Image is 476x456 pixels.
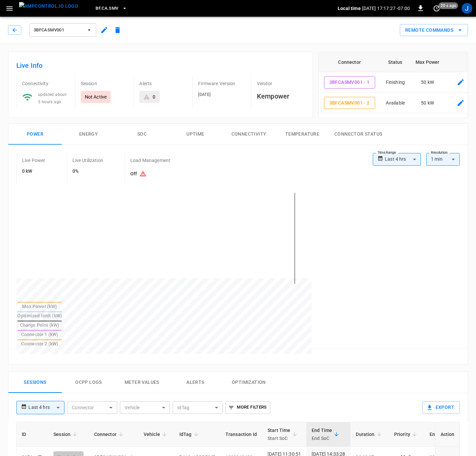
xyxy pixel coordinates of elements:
[16,60,305,71] h6: Live Info
[319,52,380,72] th: Connector
[431,3,442,14] button: set refresh interval
[137,168,149,180] button: Existing capacity schedules won’t take effect because Load Management is turned off. To activate ...
[338,5,361,12] p: Local time
[312,426,341,442] span: End TimeEnd SoC
[72,168,103,175] h6: 0%
[139,80,187,87] p: Alerts
[312,426,332,442] div: End Time
[257,80,305,87] p: Vendor
[276,124,329,145] button: Temperature
[8,124,62,145] button: Power
[115,372,169,393] button: Meter Values
[462,3,472,14] div: profile-icon
[268,426,291,442] div: Start Time
[426,153,460,166] div: 1 min
[222,372,276,393] button: Optimization
[144,430,169,438] span: Vehicle
[8,372,62,393] button: Sessions
[29,23,96,37] button: 3BFCASMV001
[430,430,453,438] span: Energy
[439,2,458,9] span: 20 s ago
[410,72,445,93] td: 50 kW
[85,94,107,100] p: Not Active
[377,150,396,155] label: Time Range
[22,80,70,87] p: Connectivity
[81,80,129,87] p: Session
[329,124,387,145] button: Connector Status
[400,24,468,36] button: Remote Commands
[198,80,246,87] p: Firmware Version
[179,430,200,438] span: IdTag
[410,93,445,114] td: 50 kW
[410,52,445,72] th: Max Power
[22,157,45,164] p: Live Power
[16,422,48,447] th: ID
[394,430,419,438] span: Priority
[385,153,421,166] div: Last 4 hrs
[72,157,103,164] p: Live Utilization
[222,124,276,145] button: Connectivity
[169,372,222,393] button: Alerts
[257,91,305,102] h6: Kempower
[356,430,383,438] span: Duration
[22,168,45,175] h6: 0 kW
[93,2,130,15] button: BF.CA.SMV
[94,430,125,438] span: Connector
[96,5,118,12] span: BF.CA.SMV
[431,150,448,155] label: Resolution
[435,422,460,447] th: Action
[62,124,115,145] button: Energy
[198,92,210,97] span: [DATE]
[53,430,79,438] span: Session
[362,5,410,12] p: [DATE] 17:17:27 -07:00
[268,426,299,442] span: Start TimeStart SoC
[324,97,375,109] button: 3BFCASMV001 - 2
[422,401,460,414] button: Export
[225,401,270,414] button: More Filters
[324,76,375,89] button: 3BFCASMV001 - 1
[38,92,66,104] span: updated about 5 hours ago
[312,434,332,442] p: End SoC
[130,157,170,164] p: Load Management
[130,168,170,180] h6: Off
[380,72,410,93] td: Finishing
[19,2,78,10] img: ampcontrol.io logo
[220,422,262,447] th: Transaction Id
[28,401,64,414] div: Last 4 hrs
[268,434,291,442] p: Start SoC
[115,124,169,145] button: SOC
[153,94,155,100] div: 0
[62,372,115,393] button: Ocpp logs
[169,124,222,145] button: Uptime
[380,93,410,114] td: Available
[400,24,468,36] div: remote commands options
[34,26,83,34] span: 3BFCASMV001
[380,52,410,72] th: Status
